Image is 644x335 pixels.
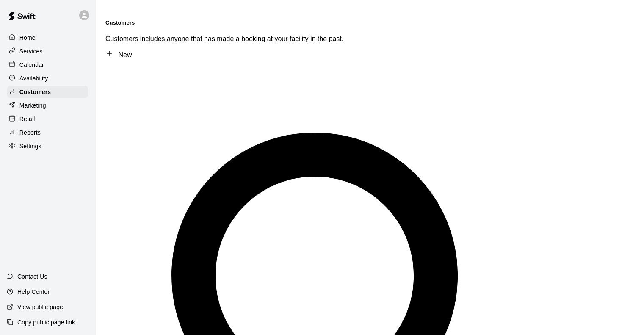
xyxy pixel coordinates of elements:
p: Services [19,47,43,55]
a: Settings [7,140,88,152]
p: Customers includes anyone that has made a booking at your facility in the past. [105,35,634,43]
a: Availability [7,72,88,85]
p: Reports [19,128,41,137]
p: Availability [19,74,48,83]
p: Marketing [19,101,46,110]
a: Calendar [7,58,88,71]
p: Calendar [19,61,44,69]
a: Services [7,45,88,58]
a: Marketing [7,99,88,112]
p: Home [19,33,36,42]
p: Help Center [17,288,50,296]
p: View public page [17,303,63,311]
h5: Customers [105,19,634,26]
a: Reports [7,126,88,139]
p: Settings [19,142,41,150]
p: Customers [19,88,51,96]
a: Retail [7,113,88,125]
a: New [105,51,132,58]
p: Copy public page link [17,318,75,327]
p: Retail [19,115,35,123]
a: Customers [7,86,88,98]
a: Home [7,31,88,44]
p: Contact Us [17,272,47,281]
